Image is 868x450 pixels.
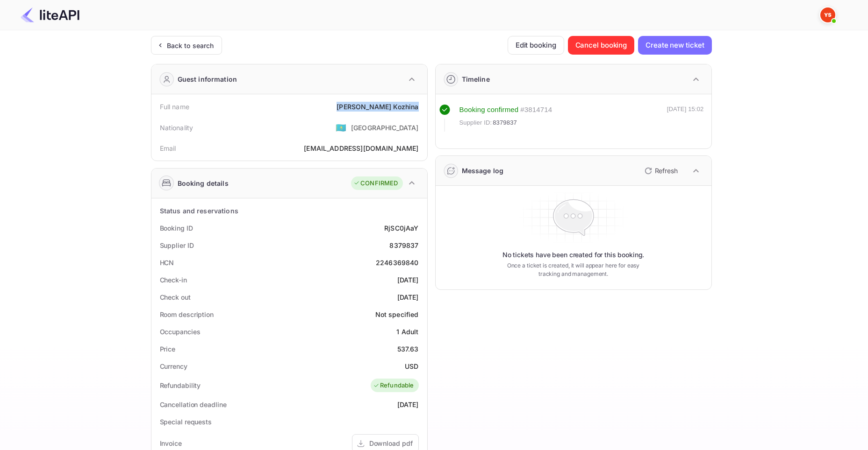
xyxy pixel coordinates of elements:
p: Refresh [655,166,678,176]
div: Check out [160,292,191,302]
div: USD [405,361,418,371]
div: [DATE] [397,292,419,302]
img: LiteAPI Logo [21,7,79,22]
p: Once a ticket is created, it will appear here for easy tracking and management. [500,261,647,278]
button: Cancel booking [568,36,635,55]
div: [GEOGRAPHIC_DATA] [351,123,419,133]
div: Email [160,143,176,153]
div: Back to search [167,41,214,50]
div: 1 Adult [396,327,418,337]
div: Refundable [373,381,414,390]
p: No tickets have been created for this booking. [502,250,645,260]
div: Not specified [375,309,419,319]
button: Edit booking [508,36,564,55]
span: Supplier ID: [459,118,492,127]
div: [DATE] 15:02 [667,105,704,132]
div: [DATE] [397,400,419,409]
div: Special requests [160,417,212,427]
div: Currency [160,361,187,371]
div: Price [160,344,176,354]
div: [DATE] [397,275,419,285]
div: HCN [160,258,174,267]
div: Guest information [178,74,237,84]
div: Status and reservations [160,206,238,216]
div: Refundability [160,380,201,390]
div: 2246369840 [376,258,419,267]
div: [PERSON_NAME] Kozhina [337,102,418,112]
div: 8379837 [389,240,418,250]
div: Supplier ID [160,240,194,250]
div: Check-in [160,275,187,285]
span: United States [336,119,346,136]
div: Full name [160,102,189,112]
div: Cancellation deadline [160,400,227,409]
img: Yandex Support [820,7,835,22]
div: Booking confirmed [459,105,519,115]
div: Timeline [462,74,490,84]
div: Room description [160,309,214,319]
div: RjSC0jAaY [384,223,418,233]
button: Refresh [639,163,681,178]
div: CONFIRMED [353,179,398,188]
div: 537.63 [397,344,419,354]
div: # 3814714 [520,105,552,115]
div: Nationality [160,123,194,133]
button: Create new ticket [638,36,711,55]
div: Occupancies [160,327,201,337]
div: [EMAIL_ADDRESS][DOMAIN_NAME] [304,143,418,153]
div: Invoice [160,438,182,448]
div: Download pdf [369,438,413,448]
div: Message log [462,166,504,176]
div: Booking ID [160,223,193,233]
div: Booking details [178,178,229,188]
span: 8379837 [493,118,517,127]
